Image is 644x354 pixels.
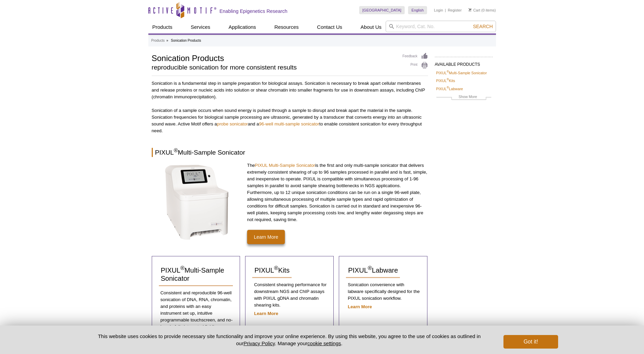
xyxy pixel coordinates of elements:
[243,340,275,346] a: Privacy Policy
[152,53,396,63] h1: Sonication Products
[447,78,449,81] sup: ®
[254,311,278,316] a: Learn More
[434,8,443,13] a: Login
[161,267,224,282] span: PIXUL Multi-Sample Sonicator
[346,281,420,302] p: Sonication convenience with labware specifically designed for the PIXUL sonication workflow.
[152,80,428,100] p: Sonication is a fundamental step in sample preparation for biological assays. Sonication is neces...
[171,39,201,42] li: Sonication Products
[252,281,327,309] p: Consistent shearing performance for downstream NGS and ChIP assays with PIXUL gDNA and chromatin ...
[180,265,184,271] sup: ®
[159,263,233,286] a: PIXUL®Multi-Sample Sonicator
[468,8,472,12] img: Your Cart
[247,230,285,244] a: Learn More
[348,267,398,274] span: PIXUL Labware
[152,107,428,134] p: Sonication of a sample occurs when sound energy is pulsed through a sample to disrupt and break a...
[252,263,291,278] a: PIXUL®Kits
[247,162,428,223] p: The is the first and only multi-sample sonicator that delivers extremely consistent shearing of u...
[445,6,446,14] li: |
[346,263,400,278] a: PIXUL®Labware
[356,21,386,34] a: About Us
[217,121,248,126] a: probe sonicator
[447,86,449,89] sup: ®
[152,148,428,157] h2: PIXUL Multi-Sample Sonicator
[473,24,493,29] span: Search
[436,78,455,84] a: PIXUL®Kits
[408,6,427,14] a: English
[148,21,177,34] a: Products
[436,86,463,92] a: PIXUL®Labware
[403,62,428,69] a: Print
[270,21,303,34] a: Resources
[307,340,341,346] button: cookie settings
[386,21,496,32] input: Keyword, Cat. No.
[471,23,495,29] button: Search
[254,267,289,274] span: PIXUL Kits
[436,70,487,76] a: PIXUL®Multi-Sample Sonicator
[152,64,396,71] h2: reproducible sonication for more consistent results
[187,21,215,34] a: Services
[163,162,231,241] img: Click on the image for more information on the PIXUL Multi-Sample Sonicator.
[468,8,480,13] a: Cart
[447,70,449,73] sup: ®
[359,6,405,14] a: [GEOGRAPHIC_DATA]
[86,333,493,347] p: This website uses cookies to provide necessary site functionality and improve your online experie...
[448,8,462,13] a: Register
[436,94,491,101] a: Show More
[274,265,278,271] sup: ®
[255,163,315,168] a: PIXUL Multi-Sample Sonicator
[174,147,178,153] sup: ®
[468,6,496,14] li: (0 items)
[368,265,372,271] sup: ®
[151,38,165,44] a: Products
[503,335,558,349] button: Got it!
[220,8,288,14] h2: Enabling Epigenetics Research
[224,21,260,34] a: Applications
[435,57,493,69] h2: AVAILABLE PRODUCTS
[403,53,428,60] a: Feedback
[166,39,168,42] li: »
[313,21,346,34] a: Contact Us
[259,121,319,126] a: 96-well multi-sample sonicator
[348,304,372,309] a: Learn More
[159,290,233,330] p: Consistent and reproducible 96-well sonication of DNA, RNA, chromatin, and proteins with an easy ...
